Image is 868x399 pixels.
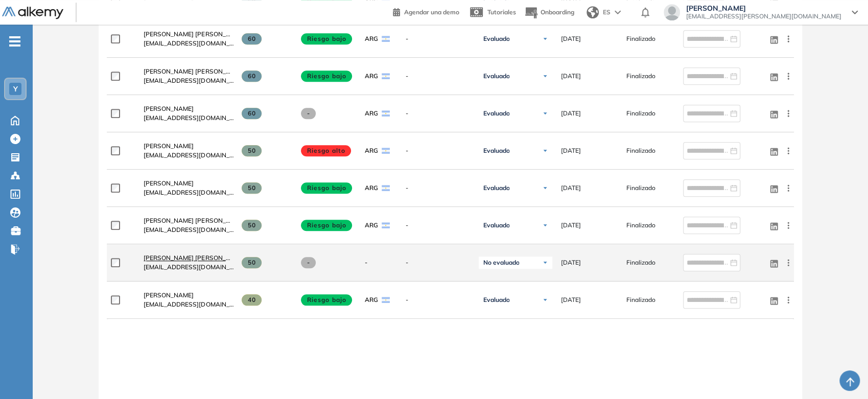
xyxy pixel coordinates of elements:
span: [EMAIL_ADDRESS][PERSON_NAME][DOMAIN_NAME] [686,12,841,20]
span: ARG [364,146,378,155]
span: Riesgo bajo [301,294,352,306]
span: Finalizado [626,295,655,304]
span: - [405,34,471,43]
a: [PERSON_NAME] [144,142,233,151]
img: ARG [382,73,390,79]
span: ES [603,8,611,17]
span: ARG [364,72,378,81]
a: [PERSON_NAME] [PERSON_NAME] [144,253,233,263]
span: ARG [364,221,378,230]
span: - [405,146,471,155]
img: Ícono de flecha [542,110,548,116]
span: Finalizado [626,146,655,155]
span: [EMAIL_ADDRESS][DOMAIN_NAME] [144,151,233,160]
span: [EMAIL_ADDRESS][DOMAIN_NAME] [144,300,233,309]
span: [DATE] [560,72,580,81]
span: Evaluado [483,35,509,43]
a: [PERSON_NAME] [144,104,233,113]
span: 50 [242,220,262,231]
span: - [301,257,316,268]
span: ARG [364,34,378,43]
a: [PERSON_NAME] [PERSON_NAME] [144,67,233,76]
span: Riesgo bajo [301,182,352,194]
span: [DATE] [560,109,580,118]
button: Onboarding [524,2,574,24]
span: [DATE] [560,183,580,193]
span: Finalizado [626,221,655,230]
span: [PERSON_NAME] [686,4,841,12]
img: ARG [382,222,390,228]
span: - [405,221,471,230]
span: ARG [364,183,378,193]
span: [DATE] [560,146,580,155]
span: [EMAIL_ADDRESS][DOMAIN_NAME] [144,188,233,197]
span: Evaluado [483,184,509,192]
img: world [587,6,599,18]
span: Riesgo bajo [301,33,352,44]
span: - [405,72,471,81]
a: [PERSON_NAME] [PERSON_NAME] [144,30,233,39]
span: - [405,183,471,193]
span: - [364,258,367,267]
img: Ícono de flecha [542,260,548,266]
img: Ícono de flecha [542,73,548,79]
span: 50 [242,145,262,156]
span: - [405,295,471,304]
i: - [9,40,20,42]
span: 50 [242,182,262,194]
span: [EMAIL_ADDRESS][DOMAIN_NAME] [144,76,233,85]
span: Tutoriales [487,8,516,16]
span: [PERSON_NAME] [PERSON_NAME] [144,67,245,75]
img: Logo [2,7,63,19]
span: Agendar una demo [404,8,459,16]
img: ARG [382,36,390,42]
span: Finalizado [626,34,655,43]
span: [EMAIL_ADDRESS][DOMAIN_NAME] [144,39,233,48]
span: ARG [364,295,378,304]
span: Riesgo bajo [301,71,352,82]
span: [PERSON_NAME] [144,105,194,112]
span: [EMAIL_ADDRESS][DOMAIN_NAME] [144,225,233,234]
span: Riesgo alto [301,145,351,156]
span: Evaluado [483,147,509,155]
img: Ícono de flecha [542,297,548,303]
img: ARG [382,148,390,154]
span: 60 [242,71,262,82]
span: - [405,258,471,267]
span: 60 [242,33,262,44]
span: [PERSON_NAME] [144,142,194,150]
span: 60 [242,108,262,119]
img: ARG [382,185,390,191]
span: [PERSON_NAME] [PERSON_NAME] [144,217,245,224]
span: Evaluado [483,296,509,304]
a: [PERSON_NAME] [144,291,233,300]
span: [PERSON_NAME] [PERSON_NAME] [144,254,245,262]
span: Y [13,85,18,93]
span: - [301,108,316,119]
a: [PERSON_NAME] [144,179,233,188]
span: No evaluado [483,259,519,267]
span: [EMAIL_ADDRESS][DOMAIN_NAME] [144,113,233,123]
span: [EMAIL_ADDRESS][DOMAIN_NAME] [144,263,233,272]
img: ARG [382,110,390,116]
span: Evaluado [483,109,509,118]
span: [PERSON_NAME] [144,291,194,299]
span: Evaluado [483,221,509,229]
span: Finalizado [626,183,655,193]
span: Evaluado [483,72,509,80]
img: Ícono de flecha [542,185,548,191]
span: 40 [242,294,262,306]
span: ARG [364,109,378,118]
span: 50 [242,257,262,268]
span: [DATE] [560,295,580,304]
span: [PERSON_NAME] [PERSON_NAME] [144,30,245,38]
img: Ícono de flecha [542,148,548,154]
img: arrow [615,10,621,14]
span: - [405,109,471,118]
img: Ícono de flecha [542,36,548,42]
span: [PERSON_NAME] [144,179,194,187]
span: Riesgo bajo [301,220,352,231]
a: [PERSON_NAME] [PERSON_NAME] [144,216,233,225]
span: [DATE] [560,221,580,230]
span: Onboarding [541,8,574,16]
